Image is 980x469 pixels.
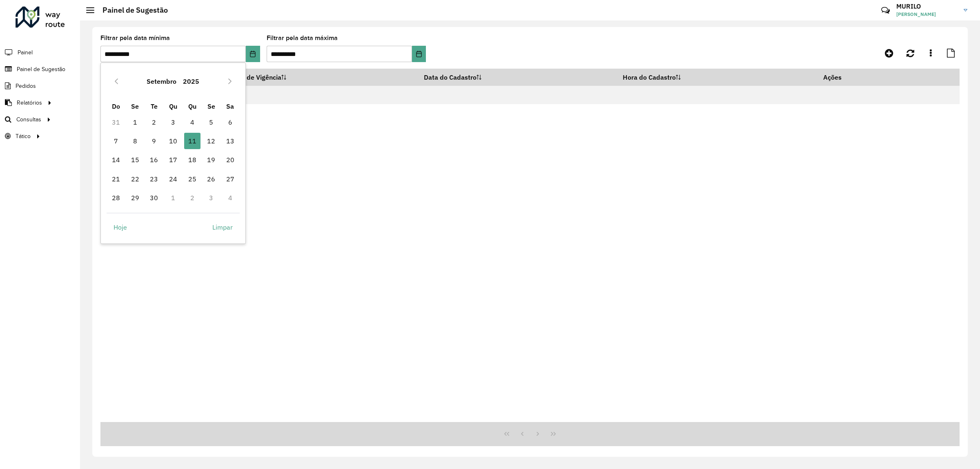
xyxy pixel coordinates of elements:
span: 6 [222,114,238,130]
button: Choose Date [412,46,426,62]
td: 14 [107,150,126,169]
span: 23 [146,171,162,187]
span: 3 [165,114,181,130]
button: Choose Year [180,71,203,91]
td: 29 [125,188,145,207]
td: 26 [202,170,221,188]
button: Limpar [205,219,240,235]
span: Relatórios [17,98,42,107]
span: Do [112,102,120,110]
button: Choose Date [246,46,260,62]
span: Limpar [212,222,233,232]
span: Qu [169,102,177,110]
span: 15 [127,152,143,168]
td: 20 [221,150,240,169]
a: Contato Rápido [877,2,894,19]
div: Choose Date [100,63,246,244]
td: 1 [125,112,145,131]
span: 21 [108,171,124,187]
td: 27 [221,170,240,188]
td: 18 [183,150,202,169]
span: 27 [222,171,238,187]
th: Data do Cadastro [418,69,617,86]
span: 12 [203,133,219,149]
td: 7 [107,132,126,150]
button: Hoje [107,219,134,235]
td: 21 [107,170,126,188]
button: Choose Month [143,71,180,91]
span: Consultas [16,115,41,124]
td: 3 [164,112,183,131]
td: 2 [183,188,202,207]
td: 16 [145,150,164,169]
span: 4 [184,114,200,130]
span: 11 [184,133,200,149]
span: Painel de Sugestão [17,65,65,74]
td: 23 [145,170,164,188]
td: 1 [164,188,183,207]
label: Filtrar pela data mínima [100,33,170,43]
h3: MURILO [896,2,958,10]
span: 5 [203,114,219,130]
span: 24 [165,171,181,187]
span: Painel [18,48,33,57]
span: Pedidos [16,82,36,90]
td: 15 [125,150,145,169]
td: Nenhum registro encontrado [100,86,960,104]
th: Data de Vigência [225,69,418,86]
span: 26 [203,171,219,187]
td: 11 [183,132,202,150]
button: Next Month [223,75,236,88]
span: 22 [127,171,143,187]
td: 4 [221,188,240,207]
span: Qu [188,102,196,110]
td: 9 [145,132,164,150]
td: 4 [183,112,202,131]
td: 12 [202,132,221,150]
th: Hora do Cadastro [617,69,817,86]
td: 31 [107,112,126,131]
span: 16 [146,152,162,168]
td: 28 [107,188,126,207]
span: 1 [127,114,143,130]
span: 13 [222,133,238,149]
span: Se [131,102,139,110]
button: Previous Month [110,75,123,88]
span: 17 [165,152,181,168]
td: 13 [221,132,240,150]
span: 28 [108,190,124,206]
td: 24 [164,170,183,188]
td: 19 [202,150,221,169]
span: 14 [108,152,124,168]
td: 3 [202,188,221,207]
td: 2 [145,112,164,131]
span: Sa [226,102,234,110]
span: 18 [184,152,200,168]
td: 25 [183,170,202,188]
td: 22 [125,170,145,188]
h2: Painel de Sugestão [94,6,168,15]
span: 25 [184,171,200,187]
span: 2 [146,114,162,130]
th: Ações [817,69,866,86]
td: 10 [164,132,183,150]
td: 5 [202,112,221,131]
span: [PERSON_NAME] [896,11,958,18]
span: 10 [165,133,181,149]
span: 19 [203,152,219,168]
td: 30 [145,188,164,207]
span: 29 [127,190,143,206]
span: 30 [146,190,162,206]
span: Tático [16,132,31,141]
span: Te [151,102,158,110]
span: 9 [146,133,162,149]
td: 17 [164,150,183,169]
label: Filtrar pela data máxima [267,33,338,43]
span: 8 [127,133,143,149]
span: Se [207,102,215,110]
td: 6 [221,112,240,131]
td: 8 [125,132,145,150]
span: 7 [108,133,124,149]
span: Hoje [114,222,127,232]
span: 20 [222,152,238,168]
